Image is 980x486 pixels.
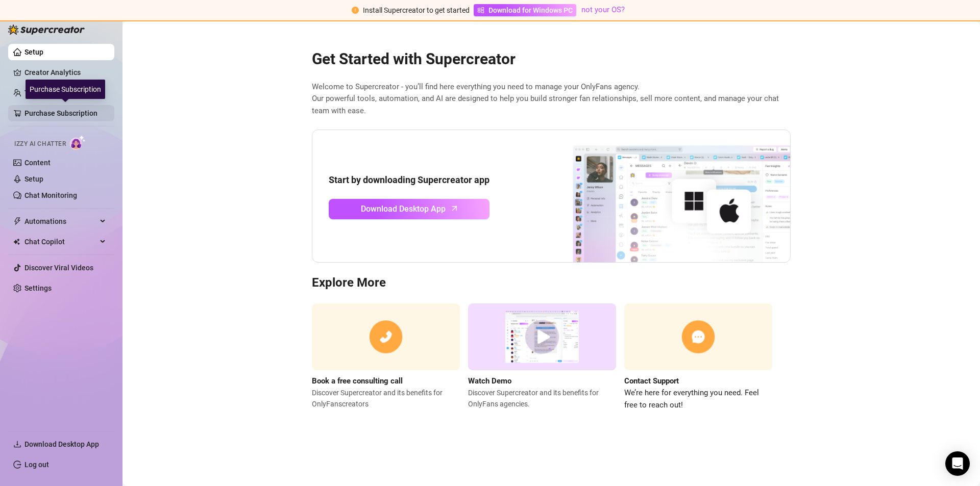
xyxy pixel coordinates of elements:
span: Download Desktop App [24,440,99,448]
a: Purchase Subscription [24,105,106,121]
span: windows [477,7,484,14]
a: not your OS? [581,5,625,14]
h3: Explore More [312,275,791,291]
span: Discover Supercreator and its benefits for OnlyFans agencies. [468,387,616,410]
a: Log out [24,461,49,469]
a: Setup [24,175,43,183]
a: Download Desktop Apparrow-up [329,199,489,219]
img: contact support [624,303,772,370]
span: We’re here for everything you need. Feel free to reach out! [624,387,772,411]
strong: Start by downloading Supercreator app [329,174,489,185]
a: Download for Windows PC [474,4,576,16]
strong: Book a free consulting call [312,376,403,386]
img: download app [535,130,790,263]
img: Chat Copilot [13,238,20,245]
a: Discover Viral Videos [24,264,93,272]
strong: Watch Demo [468,376,511,386]
span: Download Desktop App [361,202,446,215]
img: supercreator demo [468,303,616,370]
span: Download for Windows PC [488,5,573,16]
strong: Contact Support [624,376,679,386]
a: Book a free consulting callDiscover Supercreator and its benefits for OnlyFanscreators [312,303,460,411]
span: Izzy AI Chatter [14,139,66,149]
a: Watch DemoDiscover Supercreator and its benefits for OnlyFans agencies. [468,303,616,411]
span: arrow-up [449,202,460,214]
span: Automations [24,213,97,229]
a: Team Analytics [24,89,75,97]
span: thunderbolt [13,217,21,225]
div: Open Intercom Messenger [945,451,970,476]
span: Discover Supercreator and its benefits for OnlyFans creators [312,387,460,410]
a: Creator Analytics [24,64,106,81]
div: Purchase Subscription [26,80,105,99]
img: consulting call [312,303,460,370]
img: logo-BBDzfeDw.svg [8,24,85,35]
h2: Get Started with Supercreator [312,49,791,69]
img: AI Chatter [70,135,86,150]
a: Content [24,159,51,167]
span: Welcome to Supercreator - you’ll find here everything you need to manage your OnlyFans agency. Ou... [312,81,791,117]
a: Chat Monitoring [24,191,77,199]
span: exclamation-circle [352,7,359,14]
span: Install Supercreator to get started [363,6,470,14]
a: Settings [24,284,52,292]
span: Chat Copilot [24,234,97,250]
a: Setup [24,48,43,56]
span: download [13,440,21,448]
